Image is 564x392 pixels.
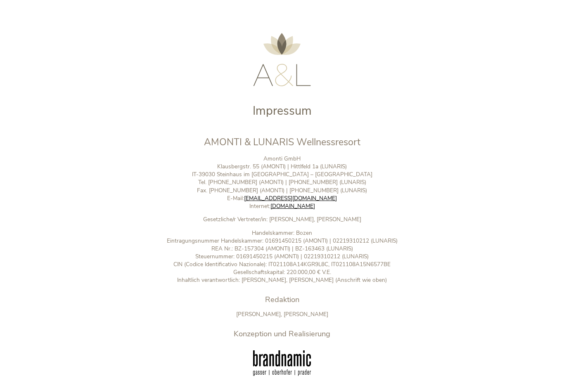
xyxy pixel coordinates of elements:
span: Redaktion [265,294,299,305]
span: Konzeption und Realisierung [234,328,330,339]
span: Impressum [253,103,312,119]
img: Brandnamic | Marketing, software, and consulting for powerful hotel brands [253,350,311,376]
p: Handelskammer: Bozen Eintragungsnummer Handelskammer: 01691450215 (AMONTI) | 02219310212 (LUNARIS... [144,229,420,284]
p: Amonti GmbH Klausbergstr. 55 (AMONTI) | Hittlfeld 1a (LUNARIS) IT-39030 Steinhaus im [GEOGRAPHIC_... [144,155,420,210]
b: Gesetzliche/r Vertreter/in: [PERSON_NAME], [PERSON_NAME] [203,215,361,223]
span: AMONTI & LUNARIS Wellnessresort [204,136,360,149]
p: [PERSON_NAME], [PERSON_NAME] [144,310,420,318]
img: AMONTI & LUNARIS Wellnessresort [253,33,311,86]
a: [EMAIL_ADDRESS][DOMAIN_NAME] [244,194,337,202]
a: [DOMAIN_NAME] [270,202,315,210]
